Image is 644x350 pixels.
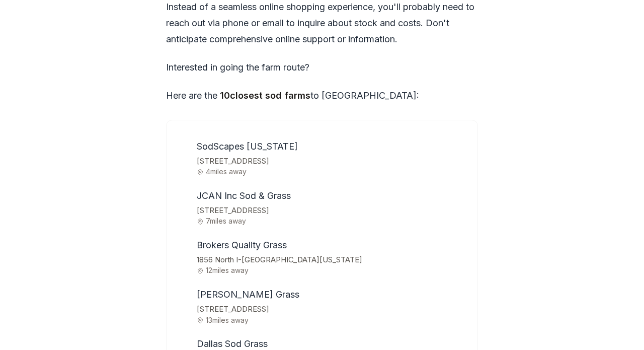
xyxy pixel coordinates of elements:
span: [PERSON_NAME] Grass [197,289,299,300]
span: 7 miles away [197,217,465,225]
p: Interested in going the farm route? [166,59,478,76]
span: [STREET_ADDRESS] [197,155,465,168]
span: SodScapes [US_STATE] [197,141,298,152]
span: 4 miles away [197,168,465,175]
span: Brokers Quality Grass [197,240,287,250]
span: 12 miles away [197,266,465,274]
span: Dallas Sod Grass [197,338,268,349]
span: 1856 North I-[GEOGRAPHIC_DATA][US_STATE] [197,253,465,267]
span: JCAN Inc Sod & Grass [197,190,291,201]
span: [STREET_ADDRESS] [197,303,465,316]
span: 13 miles away [197,316,465,324]
strong: 10 closest sod farms [220,90,310,101]
span: [STREET_ADDRESS] [197,204,465,218]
